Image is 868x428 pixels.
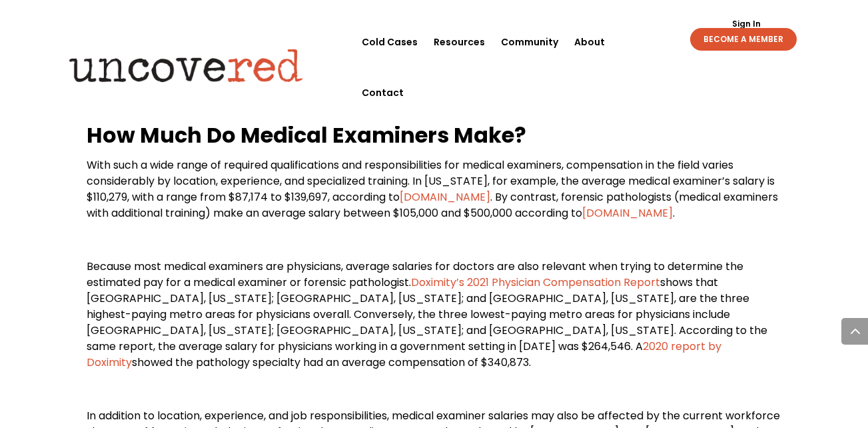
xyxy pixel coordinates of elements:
img: Uncovered logo [58,39,314,91]
span: . By contrast, forensic pathologists (medical examiners with additional training) make an average... [87,189,778,221]
a: 2020 report by Doximity [87,339,721,370]
span: . [673,205,675,221]
a: About [574,17,605,67]
a: Community [501,17,558,67]
a: Doximity’s 2021 Physician Compensation Report [411,275,660,290]
b: How Much Do Medical Examiners Make? [87,120,526,150]
a: Sign In [725,20,768,28]
span: shows that [GEOGRAPHIC_DATA], [US_STATE]; [GEOGRAPHIC_DATA], [US_STATE]; and [GEOGRAPHIC_DATA], [... [87,275,767,354]
a: Resources [434,17,485,67]
a: [DOMAIN_NAME] [582,205,673,221]
span: showed the pathology specialty had an average compensation of $340,873. [132,355,531,370]
span: Because most medical examiners are physicians, average salaries for doctors are also relevant whe... [87,259,743,290]
a: Contact [362,67,404,118]
a: Cold Cases [362,17,418,67]
span: With such a wide range of required qualifications and responsibilities for medical examiners, com... [87,157,775,205]
a: BECOME A MEMBER [690,28,797,51]
a: [DOMAIN_NAME] [400,189,490,205]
